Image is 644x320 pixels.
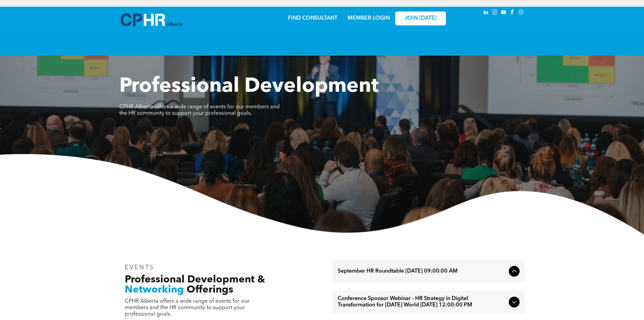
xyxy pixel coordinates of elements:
[500,8,507,18] a: youtube
[338,268,506,275] span: September HR Roundtable [DATE] 09:00:00 AM
[338,296,506,308] span: Conference Sponsor Webinar - HR Strategy in Digital Transformation for [DATE] World [DATE] 12:00:...
[395,12,446,25] a: JOIN [DATE]
[348,16,390,21] a: MEMBER LOGIN
[125,264,155,271] span: EVENTS
[125,285,184,295] span: Networking
[405,15,436,22] span: JOIN [DATE]
[187,285,233,295] span: Offerings
[119,77,379,97] span: Professional Development
[125,299,249,317] span: CPHR Alberta offers a wide range of events for our members and the HR community to support your p...
[125,275,265,285] span: Professional Development &
[119,104,280,116] span: CPHR Alberta offers a wide range of events for our members and the HR community to support your p...
[518,8,525,18] a: Social network
[491,8,499,18] a: instagram
[121,14,182,26] img: A blue and white logo for cp alberta
[509,8,516,18] a: facebook
[288,16,337,21] a: FIND CONSULTANT
[482,8,490,18] a: linkedin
